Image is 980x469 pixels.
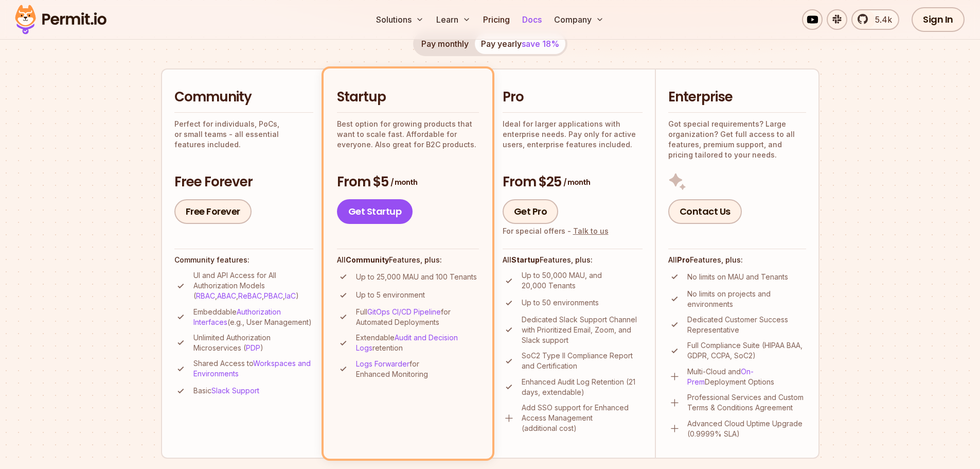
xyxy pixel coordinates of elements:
a: IaC [285,291,296,300]
p: No limits on MAU and Tenants [687,272,788,282]
h2: Enterprise [668,88,806,107]
h2: Pro [503,88,643,107]
a: Pricing [479,9,514,30]
a: Get Startup [337,199,413,224]
p: No limits on projects and environments [687,289,806,309]
p: Add SSO support for Enhanced Access Management (additional cost) [522,403,643,433]
a: GitOps CI/CD Pipeline [367,307,441,316]
button: Company [550,9,608,30]
p: Perfect for individuals, PoCs, or small teams - all essential features included. [174,119,313,150]
a: Free Forever [174,199,252,224]
p: Full Compliance Suite (HIPAA BAA, GDPR, CCPA, SoC2) [687,340,806,361]
p: Up to 50 environments [522,298,599,308]
h2: Community [174,88,313,107]
a: Get Pro [503,199,559,224]
a: 5.4k [851,9,899,30]
span: / month [563,177,590,187]
h3: Free Forever [174,173,313,192]
p: SoC2 Type II Compliance Report and Certification [522,351,643,371]
a: PDP [246,343,260,352]
strong: Startup [511,255,540,264]
p: Up to 50,000 MAU, and 20,000 Tenants [522,270,643,291]
a: ABAC [217,291,236,300]
p: Shared Access to [193,358,313,379]
a: ReBAC [238,291,262,300]
h4: All Features, plus: [668,255,806,265]
p: for Enhanced Monitoring [356,359,479,379]
button: Solutions [372,9,428,30]
p: Got special requirements? Large organization? Get full access to all features, premium support, a... [668,119,806,160]
p: Ideal for larger applications with enterprise needs. Pay only for active users, enterprise featur... [503,119,643,150]
p: Up to 25,000 MAU and 100 Tenants [356,272,477,282]
p: UI and API Access for All Authorization Models ( , , , , ) [193,270,313,301]
p: Full for Automated Deployments [356,307,479,327]
p: Extendable retention [356,333,479,353]
button: Learn [432,9,475,30]
a: PBAC [264,291,283,300]
span: / month [390,177,417,187]
strong: Pro [677,255,690,264]
a: Slack Support [211,386,259,395]
p: Multi-Cloud and Deployment Options [687,367,806,387]
img: Permit logo [10,2,111,37]
a: Docs [518,9,546,30]
p: Embeddable (e.g., User Management) [193,307,313,327]
h4: All Features, plus: [503,255,643,265]
a: Contact Us [668,199,742,224]
div: For special offers - [503,226,609,236]
h4: All Features, plus: [337,255,479,265]
strong: Community [346,255,389,264]
a: Sign In [912,7,965,32]
a: Authorization Interfaces [193,307,281,326]
p: Advanced Cloud Uptime Upgrade (0.9999% SLA) [687,419,806,439]
h3: From $25 [503,173,643,192]
span: 5.4k [869,13,892,26]
h3: From $5 [337,173,479,192]
p: Dedicated Slack Support Channel with Prioritized Email, Zoom, and Slack support [522,315,643,345]
a: On-Prem [687,367,754,386]
a: RBAC [196,291,215,300]
p: Dedicated Customer Success Representative [687,315,806,335]
button: Pay monthly [415,33,475,54]
p: Enhanced Audit Log Retention (21 days, extendable) [522,377,643,397]
h4: Community features: [174,255,313,265]
p: Basic [193,386,259,396]
h2: Startup [337,88,479,107]
p: Unlimited Authorization Microservices ( ) [193,333,313,353]
a: Talk to us [573,227,609,235]
p: Best option for growing products that want to scale fast. Affordable for everyone. Also great for... [337,119,479,150]
a: Logs Forwarder [356,359,409,368]
p: Up to 5 environment [356,290,425,300]
a: Audit and Decision Logs [356,333,458,352]
p: Professional Services and Custom Terms & Conditions Agreement [687,392,806,413]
